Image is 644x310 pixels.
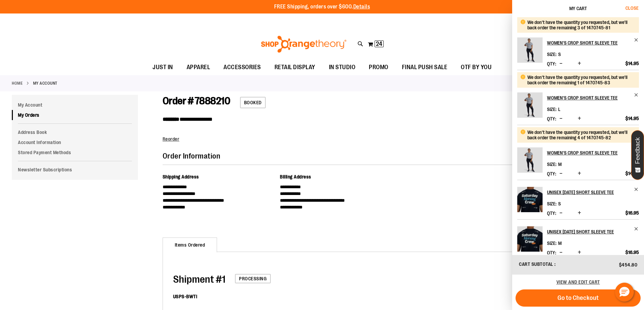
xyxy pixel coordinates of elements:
span: PROMO [369,60,388,75]
a: ACCESSORIES [217,60,268,75]
a: Unisex [DATE] Short Sleeve Tee [547,226,639,237]
li: Product [517,219,639,259]
span: $16.95 [625,249,639,255]
span: M [558,162,562,167]
img: Women's Crop Short Sleeve Tee [517,147,543,173]
button: Increase product quantity [576,60,583,67]
div: We don't have the quantity you requested, but we'll back order the remaining 4 of 1470745-82 [527,130,634,140]
span: JUST IN [152,60,173,75]
a: Women's Crop Short Sleeve Tee [547,37,639,48]
span: S [558,201,561,206]
span: Shipment # [173,274,222,285]
span: $14.95 [625,170,639,176]
span: ACCESSORIES [223,60,261,75]
a: Women's Crop Short Sleeve Tee [517,147,543,177]
span: $14.95 [625,115,639,121]
button: Decrease product quantity [558,249,564,256]
button: Feedback - Show survey [631,130,644,180]
a: Home [12,80,23,86]
span: Order # 7888210 [163,95,231,107]
label: Qty [547,250,556,255]
button: Increase product quantity [576,170,583,177]
a: Women's Crop Short Sleeve Tee [517,92,543,122]
span: RETAIL DISPLAY [275,60,315,75]
a: My Account [12,100,138,110]
a: Newsletter Subscriptions [12,165,138,175]
a: Unisex Saturday Short Sleeve Tee [517,187,543,217]
span: Go to Checkout [557,294,599,302]
button: Increase product quantity [576,115,583,122]
span: L [558,107,560,112]
a: Stored Payment Methods [12,147,138,158]
a: Account Information [12,137,138,147]
label: Qty [547,116,556,121]
h2: Women's Crop Short Sleeve Tee [547,37,630,48]
label: Qty [547,210,556,216]
span: S [558,52,561,57]
a: RETAIL DISPLAY [268,60,322,75]
a: APPAREL [180,60,217,75]
strong: My Account [33,80,57,86]
li: Product [517,70,639,125]
a: Address Book [12,127,138,137]
a: My Orders [12,110,138,120]
span: Cart Subtotal [519,261,553,267]
a: Remove item [634,187,639,192]
span: $454.80 [619,262,638,267]
a: View and edit cart [556,279,600,285]
img: Women's Crop Short Sleeve Tee [517,92,543,118]
img: Unisex Saturday Short Sleeve Tee [517,226,543,252]
a: IN STUDIO [322,60,362,75]
h2: Unisex [DATE] Short Sleeve Tee [547,226,630,237]
span: IN STUDIO [329,60,356,75]
span: FINAL PUSH SALE [402,60,448,75]
span: OTF BY YOU [461,60,492,75]
dt: USPS-BWTI [173,293,197,300]
strong: Items Ordered [163,237,217,252]
a: Details [353,4,370,10]
a: Remove item [634,92,639,97]
span: 1 [173,274,225,285]
button: Go to Checkout [516,289,641,307]
a: Remove item [634,37,639,43]
button: Increase product quantity [576,249,583,256]
dt: Size [547,201,556,206]
li: Product [517,17,639,70]
span: 24 [376,40,382,47]
dt: Size [547,241,556,246]
img: Women's Crop Short Sleeve Tee [517,37,543,63]
dt: Size [547,107,556,112]
div: We don't have the quantity you requested, but we'll back order the remaining 1 of 1470745-83 [527,75,634,85]
a: Unisex Saturday Short Sleeve Tee [517,226,543,256]
span: APPAREL [187,60,210,75]
h2: Unisex [DATE] Short Sleeve Tee [547,187,630,198]
p: FREE Shipping, orders over $600. [274,3,370,11]
a: Women's Crop Short Sleeve Tee [517,37,543,67]
button: Decrease product quantity [558,210,564,217]
span: Close [625,5,639,11]
h2: Women's Crop Short Sleeve Tee [547,92,630,103]
span: M [558,241,562,246]
span: Processing [235,274,271,283]
span: Booked [240,97,266,108]
a: Women's Crop Short Sleeve Tee [547,147,639,158]
button: Decrease product quantity [558,170,564,177]
span: Shipping Address [163,174,199,179]
a: Reorder [163,136,180,142]
span: $14.95 [625,60,639,66]
a: Remove item [634,226,639,231]
a: FINAL PUSH SALE [395,60,454,75]
img: Shop Orangetheory [260,36,348,53]
li: Product [517,180,639,219]
a: Women's Crop Short Sleeve Tee [547,92,639,103]
dt: Size [547,162,556,167]
button: Increase product quantity [576,210,583,217]
button: Decrease product quantity [558,115,564,122]
span: Billing Address [280,174,311,179]
a: JUST IN [146,60,180,75]
h2: Women's Crop Short Sleeve Tee [547,147,630,158]
span: $16.95 [625,210,639,216]
img: Unisex Saturday Short Sleeve Tee [517,187,543,212]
